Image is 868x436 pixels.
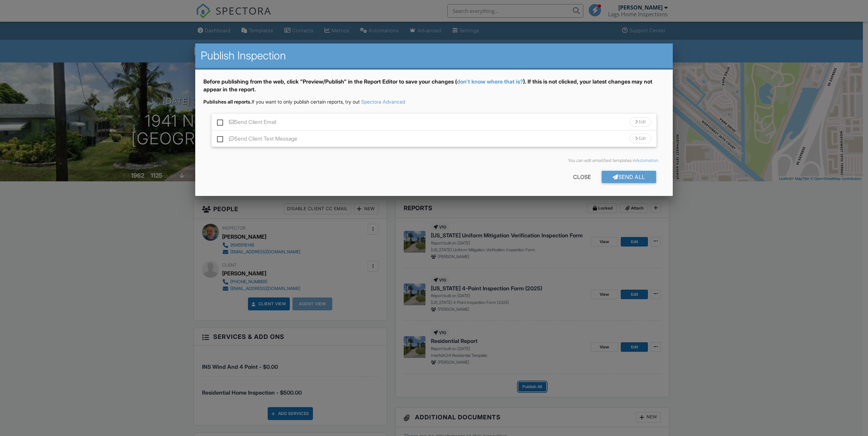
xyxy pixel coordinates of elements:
a: Automation [636,158,658,163]
div: Edit [630,117,651,127]
div: Edit [630,134,651,143]
span: If you want to only publish certain reports, try out [203,99,360,105]
div: You can edit email/text templates in . [209,158,659,163]
div: Close [562,171,602,183]
strong: Publishes all reports. [203,99,252,105]
h2: Publish Inspection [201,49,667,62]
a: don't know where that is? [457,78,523,85]
a: Spectora Advanced [361,99,405,105]
label: Send Client Email [217,119,276,127]
div: Before publishing from the web, click "Preview/Publish" in the Report Editor to save your changes... [203,78,665,98]
div: Send All [602,171,656,183]
label: Send Client Text Message [217,135,297,144]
